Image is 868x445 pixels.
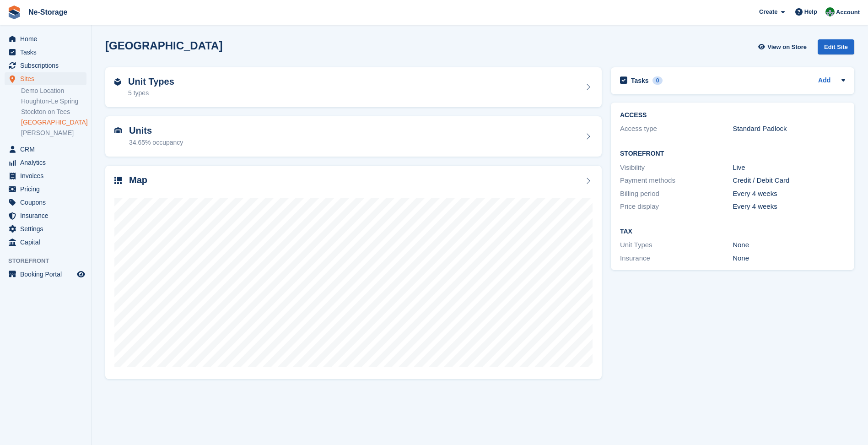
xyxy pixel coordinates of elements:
[75,269,86,280] a: Preview store
[733,240,845,250] div: None
[20,33,75,45] span: Home
[757,39,810,54] a: View on Store
[5,196,86,209] a: menu
[5,143,86,156] a: menu
[818,39,854,58] a: Edit Site
[733,201,845,212] div: Every 4 weeks
[8,256,91,266] span: Storefront
[7,5,21,19] img: stora-icon-8386f47178a22dfd0bd8f6a31ec36ba5ce8667c1dd55bd0f319d3a0aa187defe.svg
[20,143,75,156] span: CRM
[620,163,733,173] div: Visibility
[620,240,733,250] div: Unit Types
[21,87,86,95] a: Demo Location
[5,169,86,182] a: menu
[105,166,602,380] a: Map
[20,72,75,85] span: Sites
[114,177,122,184] img: map-icn-33ee37083ee616e46c38cad1a60f524a97daa1e2b2c8c0bc3eb3415660979fc1.svg
[114,127,122,134] img: unit-icn-7be61d7bf1b0ce9d3e12c5938cc71ed9869f7b940bace4675aadf7bd6d80202e.svg
[20,156,75,169] span: Analytics
[105,67,602,108] a: Unit Types 5 types
[20,59,75,72] span: Subscriptions
[114,78,121,86] img: unit-type-icn-2b2737a686de81e16bb02015468b77c625bbabd49415b5ef34ead5e3b44a266d.svg
[20,236,75,249] span: Capital
[5,156,86,169] a: menu
[825,7,835,16] img: Charlotte Nesbitt
[733,253,845,264] div: None
[129,125,183,136] h2: Units
[20,209,75,222] span: Insurance
[759,7,777,16] span: Create
[20,169,75,182] span: Invoices
[105,116,602,157] a: Units 34.65% occupancy
[620,175,733,186] div: Payment methods
[20,46,75,59] span: Tasks
[20,196,75,209] span: Coupons
[21,97,86,106] a: Houghton-Le Spring
[128,76,174,87] h2: Unit Types
[652,76,663,85] div: 0
[5,46,86,59] a: menu
[620,228,845,235] h2: Tax
[620,253,733,264] div: Insurance
[21,129,86,137] a: [PERSON_NAME]
[836,8,860,17] span: Account
[804,7,817,16] span: Help
[5,268,86,281] a: menu
[5,33,86,45] a: menu
[733,124,845,134] div: Standard Padlock
[5,59,86,72] a: menu
[20,268,75,281] span: Booking Portal
[631,76,649,85] h2: Tasks
[5,236,86,249] a: menu
[818,76,830,86] a: Add
[733,175,845,186] div: Credit / Debit Card
[620,150,845,157] h2: Storefront
[818,39,854,54] div: Edit Site
[128,88,174,98] div: 5 types
[129,138,183,147] div: 34.65% occupancy
[21,118,86,127] a: [GEOGRAPHIC_DATA]
[5,72,86,85] a: menu
[5,183,86,195] a: menu
[5,209,86,222] a: menu
[767,43,807,52] span: View on Store
[20,222,75,235] span: Settings
[20,183,75,195] span: Pricing
[21,108,86,116] a: Stockton on Tees
[620,189,733,199] div: Billing period
[733,163,845,173] div: Live
[5,222,86,235] a: menu
[620,124,733,134] div: Access type
[620,201,733,212] div: Price display
[105,39,222,52] h2: [GEOGRAPHIC_DATA]
[620,112,845,119] h2: ACCESS
[25,5,71,20] a: Ne-Storage
[733,189,845,199] div: Every 4 weeks
[129,175,147,185] h2: Map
